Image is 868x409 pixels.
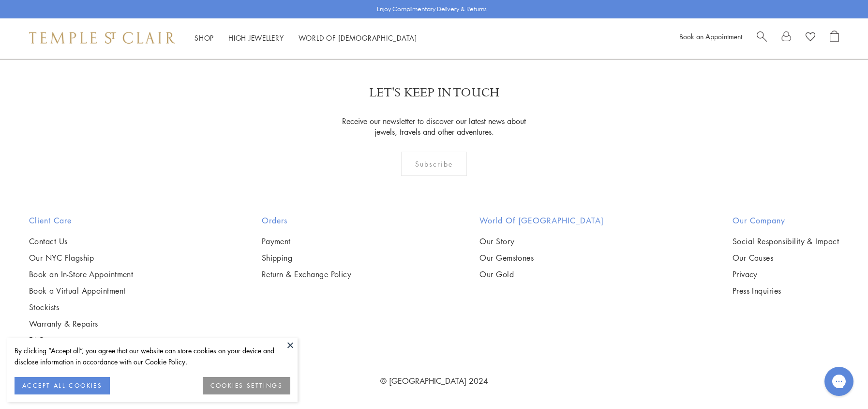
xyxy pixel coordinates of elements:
p: Enjoy Complimentary Delivery & Returns [377,4,487,14]
a: Social Responsibility & Impact [733,236,839,247]
a: Book a Virtual Appointment [29,285,133,296]
a: Open Shopping Bag [830,31,839,45]
a: World of [DEMOGRAPHIC_DATA]World of [DEMOGRAPHIC_DATA] [299,33,417,43]
a: © [GEOGRAPHIC_DATA] 2024 [380,376,488,386]
h2: Client Care [29,215,133,226]
h2: Orders [262,215,352,226]
a: Shipping [262,252,352,263]
a: Press Inquiries [733,285,839,296]
h2: Our Company [733,215,839,226]
button: ACCEPT ALL COOKIES [15,377,110,394]
div: Subscribe [401,152,467,176]
a: Book an Appointment [679,31,742,41]
a: Book an In-Store Appointment [29,269,133,280]
a: ShopShop [195,33,214,43]
a: Stockists [29,302,133,313]
a: View Wishlist [806,31,815,45]
a: Our Story [479,236,604,247]
nav: Main navigation [195,32,417,44]
a: Our Gold [479,269,604,280]
iframe: Gorgias live chat messenger [820,363,858,399]
img: Temple St. Clair [29,32,175,44]
a: Contact Us [29,236,133,247]
a: Our Causes [733,252,839,263]
h2: World of [GEOGRAPHIC_DATA] [479,215,604,226]
a: Return & Exchange Policy [262,269,352,280]
p: LET'S KEEP IN TOUCH [369,84,499,101]
a: Our NYC Flagship [29,252,133,263]
p: Receive our newsletter to discover our latest news about jewels, travels and other adventures. [336,116,532,137]
a: Payment [262,236,352,247]
a: High JewelleryHigh Jewellery [228,33,284,43]
a: Our Gemstones [479,252,604,263]
div: By clicking “Accept all”, you agree that our website can store cookies on your device and disclos... [15,345,290,367]
a: Search [757,31,767,45]
button: COOKIES SETTINGS [203,377,290,394]
a: FAQs [29,335,133,346]
a: Warranty & Repairs [29,318,133,329]
a: Privacy [733,269,839,280]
